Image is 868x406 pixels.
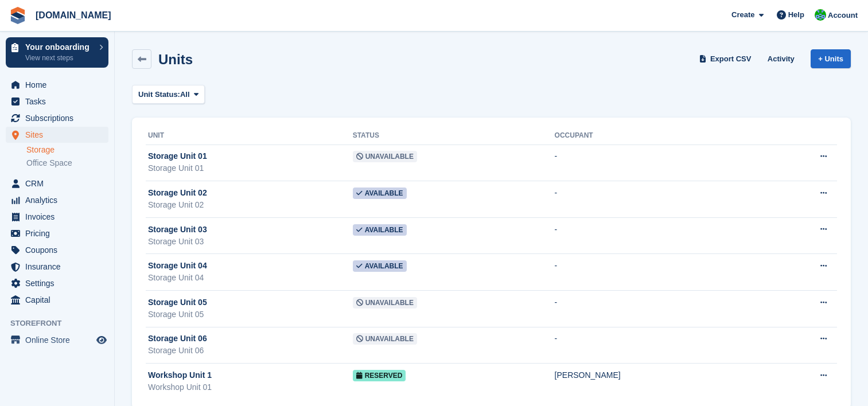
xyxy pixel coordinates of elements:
span: Storage Unit 06 [148,333,207,345]
td: - [555,217,762,254]
span: Reserved [353,370,406,381]
span: Storage Unit 05 [148,296,207,309]
span: Create [731,9,754,21]
span: Analytics [25,192,94,208]
span: Storage Unit 02 [148,187,207,199]
span: Unit Status: [138,89,180,100]
a: Export CSV [697,49,756,68]
a: menu [6,292,108,308]
span: Available [353,224,407,236]
span: CRM [25,175,94,192]
a: Activity [763,49,799,68]
a: menu [6,77,108,93]
span: Capital [25,292,94,308]
div: Storage Unit 04 [148,272,353,284]
a: menu [6,332,108,348]
span: All [180,89,190,100]
a: menu [6,175,108,192]
div: Storage Unit 01 [148,162,353,174]
p: Your onboarding [25,43,94,51]
span: Storage Unit 04 [148,260,207,272]
p: View next steps [25,53,94,63]
h2: Units [158,52,193,67]
span: Storage Unit 01 [148,150,207,162]
span: Settings [25,275,94,291]
a: Office Space [26,158,108,169]
td: - [555,181,762,218]
td: - [555,327,762,364]
span: Export CSV [710,53,752,65]
span: Unavailable [353,151,417,162]
a: menu [6,209,108,225]
span: Tasks [25,93,94,110]
div: Workshop Unit 01 [148,381,353,393]
span: Available [353,260,407,272]
span: Workshop Unit 1 [148,369,212,381]
a: menu [6,242,108,258]
a: menu [6,225,108,241]
a: Your onboarding View next steps [6,37,108,68]
span: Unavailable [353,333,417,345]
span: Available [353,188,407,199]
span: Pricing [25,225,94,241]
span: Coupons [25,242,94,258]
span: Invoices [25,209,94,225]
th: Unit [146,127,353,145]
img: stora-icon-8386f47178a22dfd0bd8f6a31ec36ba5ce8667c1dd55bd0f319d3a0aa187defe.svg [9,7,26,24]
span: Account [828,10,858,21]
a: + Units [811,49,851,68]
span: Unavailable [353,297,417,309]
div: Storage Unit 03 [148,236,353,248]
span: Subscriptions [25,110,94,126]
a: Storage [26,145,108,155]
a: menu [6,259,108,275]
span: Online Store [25,332,94,348]
a: menu [6,127,108,143]
a: menu [6,93,108,110]
div: Storage Unit 02 [148,199,353,211]
span: Insurance [25,259,94,275]
img: Mark Bignell [815,9,826,21]
div: Storage Unit 05 [148,309,353,321]
td: - [555,254,762,291]
span: Storefront [10,318,114,329]
a: menu [6,275,108,291]
th: Status [353,127,555,145]
a: menu [6,192,108,208]
td: - [555,291,762,327]
a: Preview store [95,333,108,347]
div: [PERSON_NAME] [555,369,762,381]
div: Storage Unit 06 [148,345,353,357]
th: Occupant [555,127,762,145]
a: menu [6,110,108,126]
span: Help [788,9,804,21]
td: - [555,145,762,181]
span: Storage Unit 03 [148,224,207,236]
span: Home [25,77,94,93]
span: Sites [25,127,94,143]
a: [DOMAIN_NAME] [31,6,116,25]
button: Unit Status: All [132,85,205,104]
